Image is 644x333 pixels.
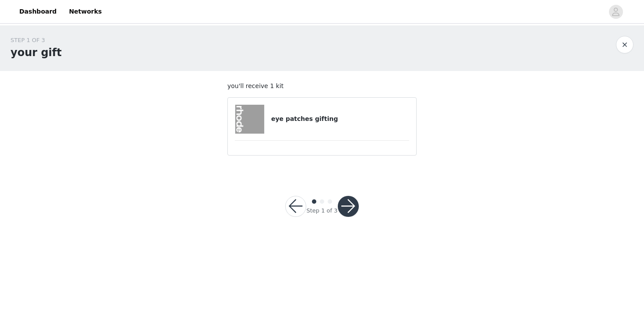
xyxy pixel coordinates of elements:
div: STEP 1 OF 3 [11,36,62,45]
a: Networks [64,2,107,21]
div: avatar [612,5,620,19]
h1: your gift [11,45,62,60]
h4: eye patches gifting [271,114,409,124]
a: Dashboard [14,2,62,21]
div: Step 1 of 3 [306,206,337,215]
p: you'll receive 1 kit [227,81,417,91]
img: eye patches gifting [235,105,264,134]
